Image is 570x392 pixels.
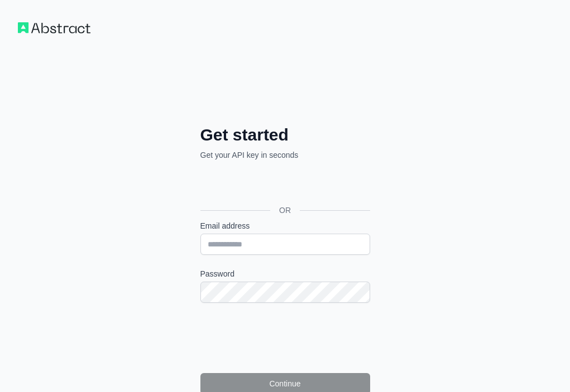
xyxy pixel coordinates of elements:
span: OR [270,205,300,216]
label: Email address [200,220,370,231]
p: Get your API key in seconds [200,149,370,161]
img: Workflow [18,22,90,33]
h2: Get started [200,125,370,145]
label: Password [200,268,370,279]
iframe: reCAPTCHA [200,316,370,360]
iframe: Przycisk Zaloguj się przez Google [195,173,373,197]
